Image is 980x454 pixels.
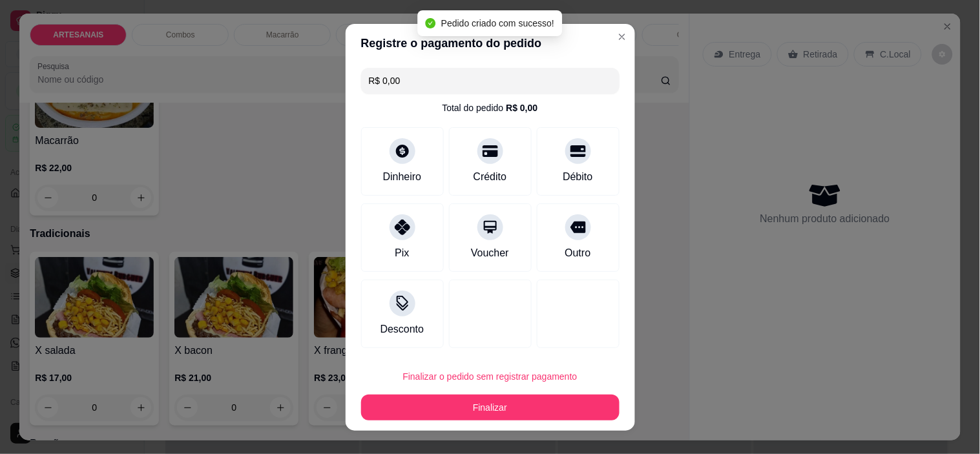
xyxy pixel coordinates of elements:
[506,101,537,114] div: R$ 0,00
[395,245,409,261] div: Pix
[474,169,507,185] div: Crédito
[565,245,590,261] div: Outro
[361,364,620,389] button: Finalizar o pedido sem registrar pagamento
[442,101,537,114] div: Total do pedido
[381,322,424,337] div: Desconto
[612,26,632,47] button: Close
[471,245,509,261] div: Voucher
[383,169,422,185] div: Dinheiro
[441,18,554,28] span: Pedido criado com sucesso!
[361,395,620,420] button: Finalizar
[426,18,436,28] span: check-circle
[346,24,635,63] header: Registre o pagamento do pedido
[369,68,612,94] input: Ex.: hambúrguer de cordeiro
[563,169,592,185] div: Débito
